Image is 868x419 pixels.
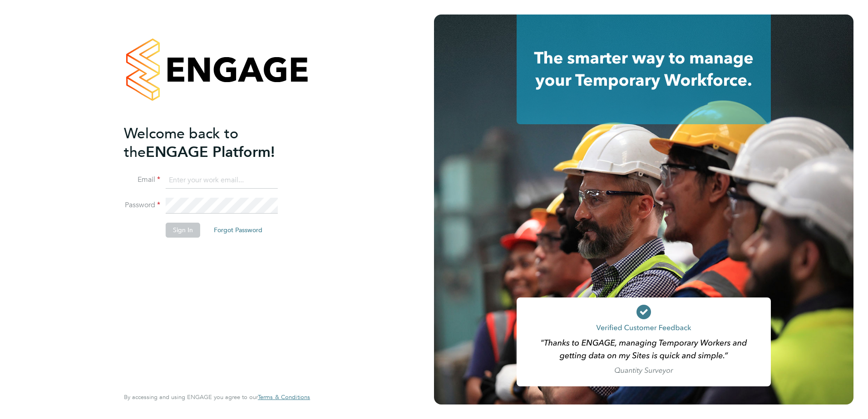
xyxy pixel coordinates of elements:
[258,393,310,401] span: Terms & Conditions
[124,393,310,401] span: By accessing and using ENGAGE you agree to our
[207,223,270,237] button: Forgot Password
[124,200,160,210] label: Password
[166,172,278,189] input: Enter your work email...
[166,223,200,237] button: Sign In
[258,394,310,401] a: Terms & Conditions
[124,175,160,185] label: Email
[124,124,301,161] h2: ENGAGE Platform!
[124,125,238,161] span: Welcome back to the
